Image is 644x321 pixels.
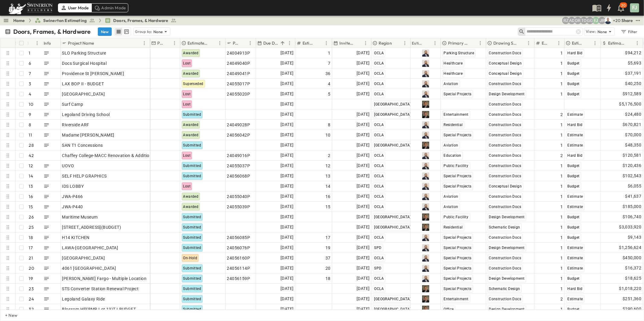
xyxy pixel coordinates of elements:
span: [DATE] [280,142,293,149]
span: Conceptual Design [489,71,522,76]
span: OCLA [374,61,384,65]
span: OCLA [374,164,384,168]
span: Budget [568,174,580,178]
span: 24049028P [227,122,250,128]
span: [DATE] [357,183,370,190]
span: [DATE] [357,142,370,149]
span: IDS LOBBY [62,183,84,189]
span: Construction Docs [489,164,521,168]
span: [DATE] [357,60,370,67]
span: Docs Surgical Hospital [62,60,107,66]
span: JWA-P440 [62,204,83,210]
span: Lost [183,92,191,96]
div: FJ [630,3,639,12]
img: Profile Picture [422,285,429,292]
button: New [98,27,112,36]
span: 1 [560,142,563,148]
span: $912,589 [623,90,641,97]
span: 1 [560,173,563,179]
span: Providence St [PERSON_NAME] [62,71,124,77]
span: Estimate [568,143,583,147]
button: Menu [362,39,369,47]
span: Estimate [568,194,583,199]
span: [DATE] [357,203,370,210]
span: 1 [560,122,563,128]
p: 9 [29,112,31,118]
button: Menu [247,39,254,47]
span: 24049041P [227,71,250,77]
button: Menu [286,39,293,47]
span: Healthcare [444,61,463,65]
span: Awarded [183,194,199,199]
span: $48,350 [625,142,642,149]
span: 7 [328,60,330,66]
span: [DATE] [357,90,370,97]
span: Special Projects [444,184,472,188]
button: kanban view [123,28,130,35]
span: Estimate [568,112,583,117]
span: OCLA [374,174,384,178]
span: Awarded [183,71,199,76]
img: Profile Picture [422,101,429,108]
span: Budget [568,61,580,65]
a: Home [13,17,25,24]
span: [DATE] [357,121,370,128]
span: Healthcare [444,71,463,76]
span: [GEOGRAPHIC_DATA] [374,143,411,147]
img: Profile Picture [422,295,429,303]
span: [DATE] [357,193,370,200]
span: 24004913P [227,50,250,56]
button: Sort [627,40,634,46]
span: Riverside ARF [62,122,89,128]
p: Due Date [263,40,278,46]
span: Submitted [183,174,201,178]
span: Awarded [183,133,199,137]
span: [DATE] [280,162,293,169]
span: $5,176,500 [619,101,642,108]
a: Doors, Frames, & Hardware [105,17,177,24]
button: Sort [164,40,171,46]
p: View: [586,28,596,35]
img: Profile Picture [422,275,429,282]
button: Menu [141,39,148,47]
span: Lost [183,153,191,158]
span: Budget [568,92,580,96]
span: 24055037P [227,163,250,169]
img: Profile Picture [422,80,429,87]
span: Budget [568,82,580,86]
span: Madame [PERSON_NAME] [62,132,114,138]
span: [DATE] [280,172,293,179]
span: [DATE] [357,80,370,87]
p: Estimate Type [572,40,584,46]
span: 24055017P [227,81,250,87]
p: 28 [29,142,34,148]
img: Profile Picture [422,121,429,128]
span: 16 [325,194,331,200]
span: Construction Docs [489,123,521,127]
span: 24055020P [227,91,250,97]
span: [DATE] [357,111,370,118]
span: Hard Bid [568,153,583,158]
span: [DATE] [280,203,293,210]
p: Estimate Number [303,40,315,46]
span: $24,480 [625,111,642,118]
button: Menu [401,39,409,47]
img: Profile Picture [422,152,429,159]
span: Design Development [489,92,525,96]
span: 5 [328,91,330,97]
span: 1 [560,60,563,66]
button: Sort [425,40,431,46]
span: $41,637 [625,193,642,200]
span: JWA-P466 [62,194,83,200]
span: OCLA [374,123,384,127]
img: Profile Picture [422,265,429,272]
img: Profile Picture [422,131,429,139]
span: LAX BOP II - BUDGET [62,81,104,87]
img: Profile Picture [422,234,429,241]
span: Special Projects [444,92,472,96]
p: 3 [29,81,31,87]
span: Public Facility [444,164,469,168]
p: 14 [29,173,33,179]
button: Menu [591,39,599,47]
span: 4 [328,81,330,87]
